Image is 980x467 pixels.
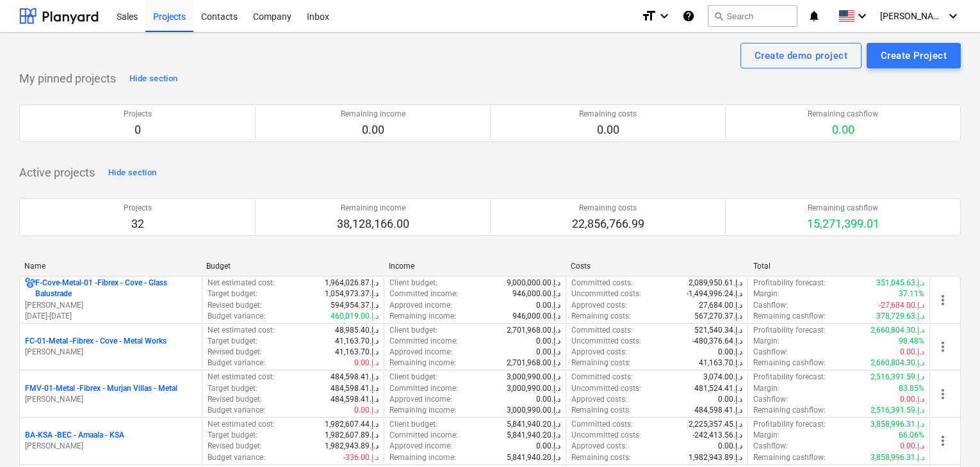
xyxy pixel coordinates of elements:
[335,347,379,358] p: 41,163.70د.إ.‏
[507,325,560,336] p: 2,701,968.00د.إ.‏
[935,339,951,354] span: more_vert
[571,325,633,336] p: Committed costs :
[354,358,379,368] p: 0.00د.إ.‏
[571,311,631,322] p: Remaining costs :
[124,203,152,214] p: Projects
[692,430,742,441] p: -242,413.56د.إ.‏
[126,68,181,89] button: Hide section
[507,452,560,463] p: 5,841,940.20د.إ.‏
[879,300,924,311] p: -27,684.00د.إ.‏
[916,406,980,467] iframe: Chat Widget
[507,419,560,430] p: 5,841,940.20د.إ.‏
[331,311,379,322] p: 460,019.00د.إ.‏
[694,383,742,394] p: 481,524.41د.إ.‏
[876,311,924,322] p: 378,729.63د.إ.‏
[389,358,456,368] p: Remaining income :
[753,336,780,347] p: Margin :
[753,394,788,405] p: Cashflow :
[389,300,452,311] p: Approved income :
[337,203,409,214] p: Remaining income
[753,358,826,368] p: Remaining cashflow :
[25,394,197,405] p: [PERSON_NAME]
[389,405,456,416] p: Remaining income :
[753,405,826,416] p: Remaining cashflow :
[341,109,405,120] p: Remaining income
[507,372,560,383] p: 3,000,990.00د.إ.‏
[389,383,458,394] p: Committed income :
[682,8,695,24] i: Knowledge base
[718,347,742,358] p: 0.00د.إ.‏
[331,300,379,311] p: 594,954.37د.إ.‏
[870,419,924,430] p: 3,858,996.31د.إ.‏
[899,289,924,299] p: 37.11%
[208,300,262,311] p: Revised budget :
[124,122,152,138] p: 0
[808,109,878,120] p: Remaining cashflow
[687,289,742,299] p: -1,494,996.24د.إ.‏
[25,430,197,452] div: BA-KSA -BEC - Amaala - KSA[PERSON_NAME]
[900,394,924,405] p: 0.00د.إ.‏
[753,419,826,430] p: Profitability forecast :
[325,419,379,430] p: 1,982,607.44د.إ.‏
[389,325,437,336] p: Client budget :
[507,383,560,394] p: 3,000,990.00د.إ.‏
[331,394,379,405] p: 484,598.41د.إ.‏
[208,383,257,394] p: Target budget :
[714,11,724,21] span: search
[870,405,924,416] p: 2,516,391.59د.إ.‏
[899,430,924,441] p: 66.06%
[389,311,456,322] p: Remaining income :
[24,262,196,271] div: Name
[129,72,177,86] div: Hide section
[507,278,560,289] p: 9,000,000.00د.إ.‏
[571,394,627,405] p: Approved costs :
[389,452,456,463] p: Remaining income :
[876,278,924,289] p: 351,045.63د.إ.‏
[208,405,265,416] p: Budget variance :
[389,394,452,405] p: Approved income :
[389,336,458,347] p: Committed income :
[571,289,641,299] p: Uncommitted costs :
[571,419,633,430] p: Committed costs :
[337,216,409,232] p: 38,128,166.00
[25,300,197,311] p: [PERSON_NAME]
[807,203,879,214] p: Remaining cashflow
[579,122,637,138] p: 0.00
[689,278,742,289] p: 2,089,950.61د.إ.‏
[208,278,275,289] p: Net estimated cost :
[208,394,262,405] p: Revised budget :
[25,336,197,358] div: FC-01-Metal -Fibrex - Cove - Metal Works[PERSON_NAME]
[657,8,672,24] i: keyboard_arrow_down
[335,336,379,347] p: 41,163.70د.إ.‏
[571,452,631,463] p: Remaining costs :
[753,441,788,452] p: Cashflow :
[325,441,379,452] p: 1,982,943.89د.إ.‏
[325,278,379,289] p: 1,964,026.87د.إ.‏
[536,300,560,311] p: 0.00د.إ.‏
[25,383,177,394] p: FMV-01-Metal - Fibrex - Murjan Villas - Metal
[753,383,780,394] p: Margin :
[25,441,197,452] p: [PERSON_NAME]
[536,394,560,405] p: 0.00د.إ.‏
[35,278,197,299] p: F-Cove-Metal-01 - Fibrex - Cove - Glass Balustrade
[699,358,742,368] p: 41,163.70د.إ.‏
[507,430,560,441] p: 5,841,940.20د.إ.‏
[512,289,560,299] p: 946,000.00د.إ.‏
[25,311,197,322] p: [DATE] - [DATE]
[718,441,742,452] p: 0.00د.إ.‏
[571,358,631,368] p: Remaining costs :
[25,383,197,405] div: FMV-01-Metal -Fibrex - Murjan Villas - Metal[PERSON_NAME]
[536,336,560,347] p: 0.00د.إ.‏
[389,278,437,289] p: Client budget :
[900,347,924,358] p: 0.00د.إ.‏
[740,43,862,68] button: Create demo project
[335,325,379,336] p: 48,985.40د.إ.‏
[331,383,379,394] p: 484,598.41د.إ.‏
[808,8,821,24] i: notifications
[341,122,405,138] p: 0.00
[753,325,826,336] p: Profitability forecast :
[900,441,924,452] p: 0.00د.إ.‏
[753,311,826,322] p: Remaining cashflow :
[899,383,924,394] p: 83.85%
[208,452,265,463] p: Budget variance :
